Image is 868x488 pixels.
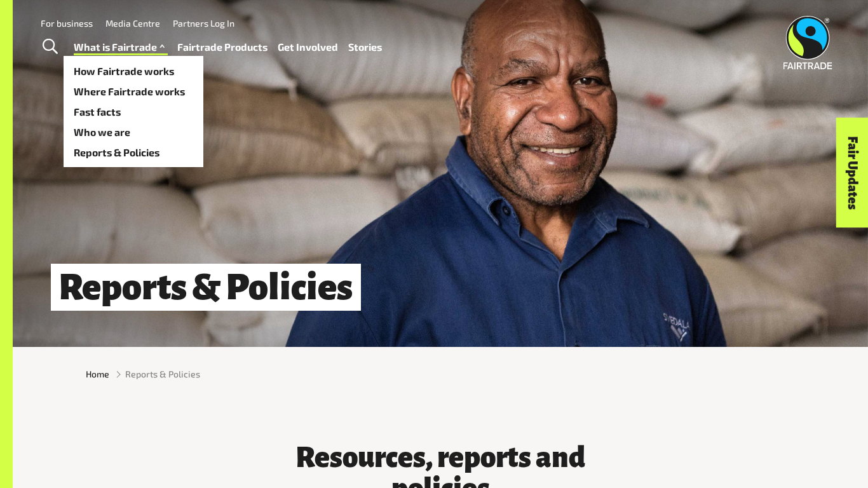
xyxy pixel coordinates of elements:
h1: Reports & Policies [51,264,361,311]
a: Home [86,367,109,381]
a: Media Centre [105,18,160,29]
a: Fast facts [64,102,203,122]
a: How Fairtrade works [64,61,203,81]
a: Toggle Search [34,31,65,63]
a: Partners Log In [173,18,234,29]
a: What is Fairtrade [74,38,168,57]
a: Who we are [64,122,203,142]
a: Where Fairtrade works [64,81,203,102]
span: Reports & Policies [125,367,200,381]
a: Get Involved [278,38,338,57]
img: Fairtrade Australia New Zealand logo [783,16,832,69]
a: For business [41,18,93,29]
a: Stories [348,38,382,57]
a: Reports & Policies [64,142,203,163]
a: Fairtrade Products [177,38,268,57]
